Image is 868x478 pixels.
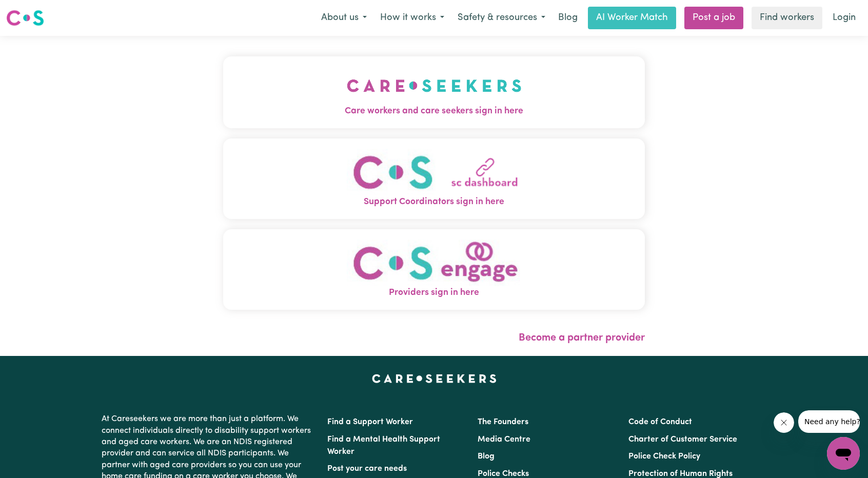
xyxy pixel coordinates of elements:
[478,418,528,426] a: The Founders
[798,410,860,433] iframe: Message from company
[478,470,529,478] a: Police Checks
[827,437,860,470] iframe: Button to launch messaging window
[372,374,497,383] a: Careseekers home page
[588,7,676,29] a: AI Worker Match
[6,6,44,30] a: Careseekers logo
[223,195,645,209] span: Support Coordinators sign in here
[373,7,451,29] button: How it works
[628,452,700,461] a: Police Check Policy
[223,105,645,118] span: Care workers and care seekers sign in here
[327,418,413,426] a: Find a Support Worker
[223,138,645,219] button: Support Coordinators sign in here
[552,7,584,29] a: Blog
[774,412,794,433] iframe: Close message
[519,333,645,343] a: Become a partner provider
[752,7,822,29] a: Find workers
[451,7,552,29] button: Safety & resources
[6,9,44,27] img: Careseekers logo
[223,229,645,310] button: Providers sign in here
[327,435,440,456] a: Find a Mental Health Support Worker
[478,452,495,461] a: Blog
[826,7,862,29] a: Login
[314,7,373,29] button: About us
[6,7,62,15] span: Need any help?
[478,435,530,444] a: Media Centre
[628,470,733,478] a: Protection of Human Rights
[684,7,743,29] a: Post a job
[628,418,692,426] a: Code of Conduct
[223,56,645,128] button: Care workers and care seekers sign in here
[628,435,737,444] a: Charter of Customer Service
[327,465,407,473] a: Post your care needs
[223,286,645,300] span: Providers sign in here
